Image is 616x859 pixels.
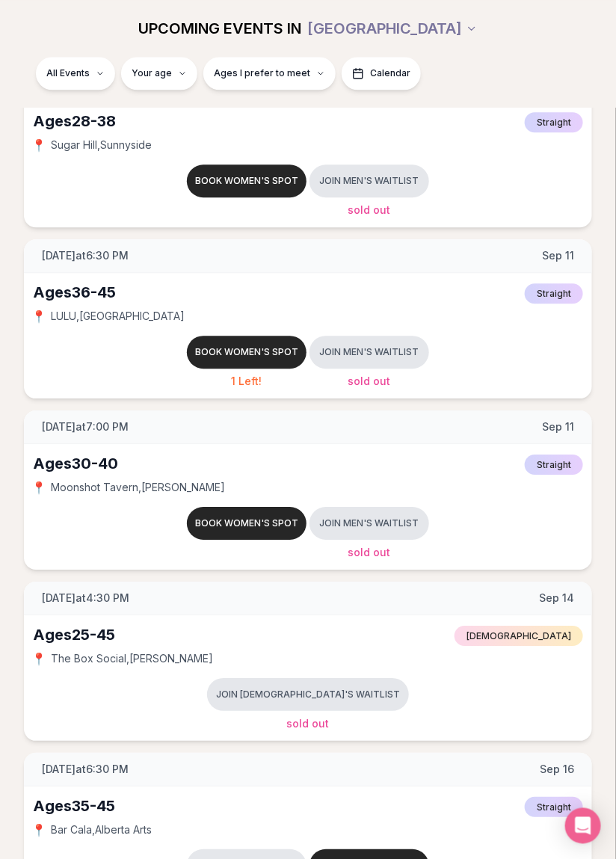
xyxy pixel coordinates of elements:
span: Sold Out [348,375,391,387]
button: Book women's spot [187,164,307,197]
button: Calendar [342,57,421,90]
span: Bar Cala , Alberta Arts [51,822,152,837]
span: 1 Left! [232,375,262,387]
span: Sold Out [348,546,391,558]
span: Sold Out [287,717,330,730]
div: Open Intercom Messenger [565,808,601,844]
span: 📍 [33,824,45,836]
span: Sep 11 [542,419,574,434]
button: Join men's waitlist [309,336,429,369]
span: [DATE] at 4:30 PM [42,591,129,606]
span: Straight [525,797,583,817]
span: Straight [525,283,583,304]
button: Ages I prefer to meet [203,57,336,90]
div: Ages 25-45 [33,624,115,645]
button: All Events [36,57,115,90]
div: Ages 30-40 [33,453,118,474]
span: 📍 [33,481,45,493]
span: 📍 [33,310,45,322]
button: Join [DEMOGRAPHIC_DATA]'s waitlist [207,678,409,711]
button: [GEOGRAPHIC_DATA] [308,12,478,45]
span: Sep 14 [539,591,574,606]
span: LULU , [GEOGRAPHIC_DATA] [51,309,185,324]
span: 📍 [33,139,45,151]
span: [DEMOGRAPHIC_DATA] [455,626,583,646]
div: Ages 35-45 [33,795,115,816]
span: The Box Social , [PERSON_NAME] [51,651,213,666]
span: Straight [525,455,583,475]
span: Sold Out [348,203,391,216]
button: Book women's spot [187,336,307,369]
span: UPCOMING EVENTS IN [139,18,302,39]
span: Sugar Hill , Sunnyside [51,138,152,153]
span: Calendar [370,67,410,79]
span: Straight [525,112,583,132]
span: Sep 11 [542,248,574,263]
button: Join men's waitlist [309,507,429,540]
div: Ages 36-45 [33,282,116,303]
span: [DATE] at 6:30 PM [42,762,129,777]
span: [DATE] at 6:30 PM [42,248,129,263]
button: Book women's spot [187,507,307,540]
div: Ages 28-38 [33,111,116,132]
span: Ages I prefer to meet [214,67,310,79]
button: Join men's waitlist [309,164,429,197]
span: [DATE] at 7:00 PM [42,419,129,434]
span: All Events [46,67,90,79]
span: Sep 16 [540,762,574,777]
button: Your age [121,57,197,90]
span: Moonshot Tavern , [PERSON_NAME] [51,480,225,495]
span: Your age [132,67,172,79]
span: 📍 [33,653,45,665]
